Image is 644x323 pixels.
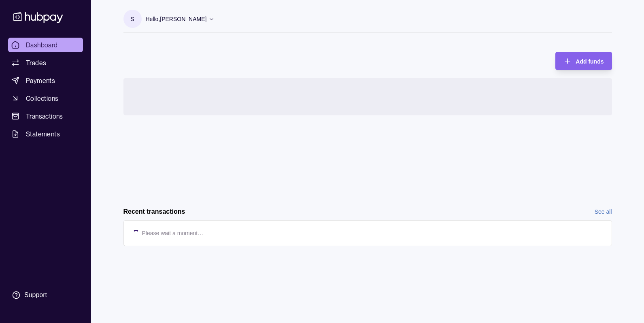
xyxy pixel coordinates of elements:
[26,93,58,103] span: Collections
[8,91,83,106] a: Collections
[26,111,63,121] span: Transactions
[8,127,83,141] a: Statements
[8,287,83,304] a: Support
[595,207,612,216] a: See all
[24,291,47,300] div: Support
[26,40,58,50] span: Dashboard
[123,207,185,216] h2: Recent transactions
[142,229,204,238] p: Please wait a moment…
[8,55,83,70] a: Trades
[26,58,46,68] span: Trades
[8,109,83,123] a: Transactions
[26,76,55,85] span: Payments
[146,15,207,23] p: Hello, [PERSON_NAME]
[26,129,60,139] span: Statements
[130,15,134,23] p: S
[8,38,83,52] a: Dashboard
[555,52,612,70] button: Add funds
[576,58,604,65] span: Add funds
[8,73,83,88] a: Payments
